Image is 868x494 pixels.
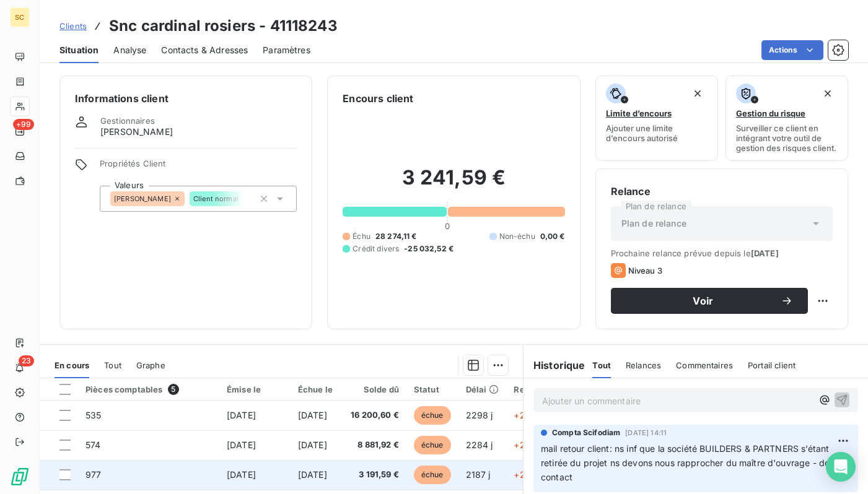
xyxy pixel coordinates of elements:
[676,360,733,370] span: Commentaires
[227,440,256,450] span: [DATE]
[628,266,662,275] span: Niveau 3
[404,243,454,254] span: -25 032,52 €
[626,296,781,306] span: Voir
[104,360,121,370] span: Tout
[606,123,708,143] span: Ajouter une limite d’encours autorisé
[193,195,239,202] span: Client normal
[298,410,327,420] span: [DATE]
[445,221,450,231] span: 0
[466,410,493,420] span: 2298 j
[348,409,399,422] span: 16 200,60 €
[751,248,779,258] span: [DATE]
[298,469,327,480] span: [DATE]
[514,410,546,420] span: +2298 j
[353,231,370,242] span: Échu
[227,384,283,394] div: Émise le
[611,248,833,258] span: Prochaine relance prévue depuis le
[592,360,611,370] span: Tout
[540,231,565,242] span: 0,00 €
[611,288,808,314] button: Voir
[59,44,99,56] span: Situation
[114,195,171,202] span: [PERSON_NAME]
[414,406,451,425] span: échue
[59,21,87,31] span: Clients
[348,439,399,451] span: 8 881,92 €
[19,355,34,366] span: 23
[10,467,30,487] img: Logo LeanPay
[343,91,413,106] h6: Encours client
[736,108,805,118] span: Gestion du risque
[466,384,499,394] div: Délai
[375,231,417,242] span: 28 274,11 €
[85,469,101,480] span: 977
[514,384,553,394] div: Retard
[227,410,256,420] span: [DATE]
[10,7,30,27] div: SC
[414,466,451,484] span: échue
[85,440,100,450] span: 574
[826,452,856,482] div: Open Intercom Messenger
[343,165,564,202] h2: 3 241,59 €
[100,116,155,126] span: Gestionnaires
[85,384,212,395] div: Pièces comptables
[606,108,672,118] span: Limite d’encours
[113,44,146,56] span: Analyse
[244,193,254,204] input: Ajouter une valeur
[414,384,451,394] div: Statut
[514,440,546,450] span: +2284 j
[85,410,101,420] span: 535
[348,384,399,394] div: Solde dû
[625,429,667,436] span: [DATE] 14:11
[748,360,796,370] span: Portail client
[595,76,718,161] button: Limite d’encoursAjouter une limite d’encours autorisé
[161,44,248,56] span: Contacts & Adresses
[75,91,297,106] h6: Informations client
[353,243,399,254] span: Crédit divers
[466,469,491,480] span: 2187 j
[100,158,297,176] span: Propriétés Client
[736,123,838,153] span: Surveiller ce client en intégrant votre outil de gestion des risques client.
[726,76,848,161] button: Gestion du risqueSurveiller ce client en intégrant votre outil de gestion des risques client.
[414,436,451,454] span: échue
[136,360,165,370] span: Graphe
[298,384,333,394] div: Échue le
[263,44,310,56] span: Paramètres
[514,469,544,480] span: +2187 j
[552,427,620,438] span: Compta Scifodiam
[499,231,535,242] span: Non-échu
[168,384,179,395] span: 5
[227,469,256,480] span: [DATE]
[621,217,686,230] span: Plan de relance
[466,440,493,450] span: 2284 j
[109,15,338,37] h3: Snc cardinal rosiers - 41118243
[626,360,661,370] span: Relances
[761,40,823,60] button: Actions
[298,440,327,450] span: [DATE]
[55,360,89,370] span: En cours
[13,119,34,130] span: +99
[524,358,585,373] h6: Historique
[59,20,87,32] a: Clients
[541,443,838,482] span: mail retour client: ns inf que la société BUILDERS & PARTNERS s’étant retirée du projet ns devons...
[611,184,833,199] h6: Relance
[100,126,173,138] span: [PERSON_NAME]
[348,469,399,481] span: 3 191,59 €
